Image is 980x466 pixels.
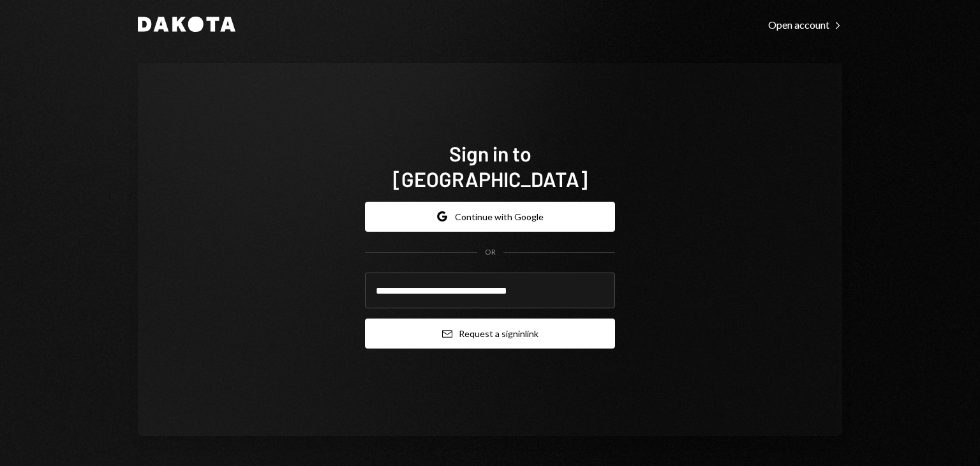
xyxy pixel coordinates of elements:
[768,17,842,31] a: Open account
[365,140,615,192] h1: Sign in to [GEOGRAPHIC_DATA]
[768,19,842,31] div: Open account
[365,319,615,349] button: Request a signinlink
[485,247,496,258] div: OR
[365,202,615,232] button: Continue with Google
